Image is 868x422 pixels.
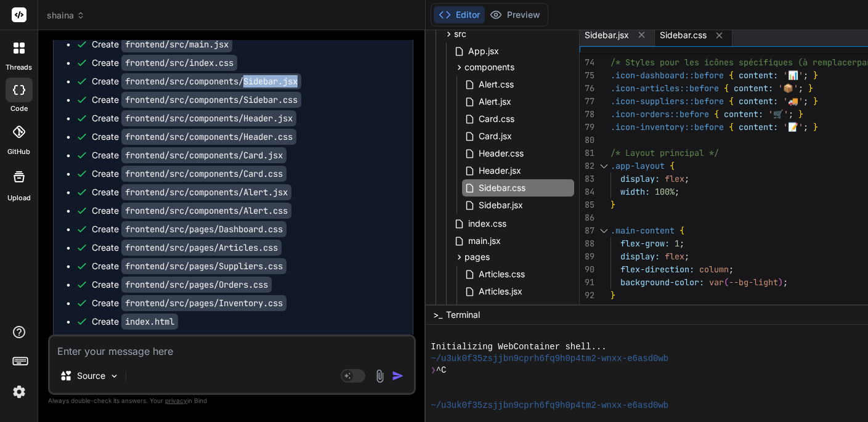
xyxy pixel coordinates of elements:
[92,186,291,198] div: Create
[580,237,594,250] div: 88
[620,264,694,275] span: flex-direction:
[610,160,665,171] span: .app-layout
[92,57,237,69] div: Create
[778,277,783,288] span: )
[434,6,485,23] button: Editor
[477,163,522,178] span: Header.jsx
[121,92,301,108] code: frontend/src/components/Sidebar.css
[585,29,629,41] span: Sidebar.jsx
[610,70,724,81] span: .icon-dashboard::before
[7,147,30,157] label: GitHub
[92,94,301,106] div: Create
[477,94,513,109] span: Alert.jsx
[675,238,679,249] span: 1
[121,166,286,182] code: frontend/src/components/Card.css
[7,193,31,203] label: Upload
[729,277,778,288] span: --bg-light
[92,149,286,161] div: Create
[670,160,675,171] span: {
[580,289,594,302] div: 92
[467,233,502,248] span: main.jsx
[477,267,526,282] span: Articles.css
[485,6,545,23] button: Preview
[10,103,28,114] label: code
[580,121,594,134] div: 79
[580,134,594,147] div: 80
[464,61,514,73] span: components
[803,70,808,81] span: ;
[121,295,286,311] code: frontend/src/pages/Inventory.css
[580,82,594,95] div: 76
[77,370,105,382] p: Source
[121,110,296,126] code: frontend/src/components/Header.jsx
[783,95,803,107] span: '🚚'
[783,277,788,288] span: ;
[808,83,813,94] span: }
[580,108,594,121] div: 78
[431,365,436,376] span: ❯
[121,147,286,163] code: frontend/src/components/Card.jsx
[433,309,442,321] span: >_
[620,238,670,249] span: flex-grow:
[580,198,594,211] div: 85
[580,56,594,69] div: 74
[729,121,734,132] span: {
[467,216,508,231] span: index.css
[109,371,120,381] img: Pick Models
[431,400,668,412] span: ~/u3uk0f35zsjjbn9cprh6fq9h0p4tm2-wnxx-e6asd0wb
[431,353,668,365] span: ~/u3uk0f35zsjjbn9cprh6fq9h0p4tm2-wnxx-e6asd0wb
[477,77,515,92] span: Alert.css
[431,341,606,353] span: Initializing WebContainer shell...
[580,211,594,224] div: 86
[373,369,387,383] img: attachment
[165,397,187,404] span: privacy
[121,258,286,274] code: frontend/src/pages/Suppliers.css
[477,129,513,144] span: Card.jsx
[580,69,594,82] div: 75
[580,263,594,276] div: 90
[783,121,803,132] span: '📝'
[580,224,594,237] div: 87
[92,131,296,143] div: Create
[580,250,594,263] div: 89
[729,264,734,275] span: ;
[121,314,178,330] code: index.html
[454,28,466,40] span: src
[121,277,272,293] code: frontend/src/pages/Orders.css
[675,186,679,197] span: ;
[580,302,594,315] div: 93
[610,147,719,158] span: /* Layout principal */
[477,112,516,126] span: Card.css
[121,73,301,89] code: frontend/src/components/Sidebar.jsx
[783,70,803,81] span: '📊'
[92,168,286,180] div: Create
[121,184,291,200] code: frontend/src/components/Alert.jsx
[724,108,763,120] span: content:
[734,83,773,94] span: content:
[709,277,724,288] span: var
[684,173,689,184] span: ;
[92,75,301,87] div: Create
[48,395,416,407] p: Always double-check its answers. Your in Bind
[620,173,660,184] span: display:
[610,108,709,120] span: .icon-orders::before
[477,301,540,316] span: Dashboard.css
[446,309,480,321] span: Terminal
[620,277,704,288] span: background-color:
[596,160,612,172] div: Click to collapse the range.
[92,223,286,235] div: Create
[436,365,447,376] span: ^C
[92,38,232,51] div: Create
[778,83,798,94] span: '📦'
[580,185,594,198] div: 84
[768,108,789,120] span: '🛒'
[798,108,803,120] span: }
[477,284,524,299] span: Articles.jsx
[464,251,490,263] span: pages
[684,251,689,262] span: ;
[610,121,724,132] span: .icon-inventory::before
[665,251,684,262] span: flex
[121,221,286,237] code: frontend/src/pages/Dashboard.css
[610,83,719,94] span: .icon-articles::before
[467,44,500,59] span: App.jsx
